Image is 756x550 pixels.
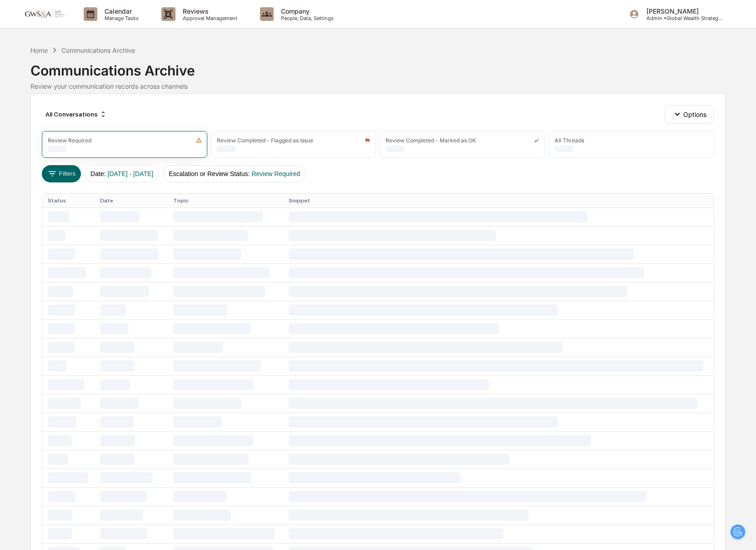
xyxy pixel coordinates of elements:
[365,137,370,143] img: icon
[386,137,476,144] div: Review Completed - Marked as OK
[283,194,714,207] th: Snippet
[48,137,91,144] div: Review Required
[639,7,724,15] p: [PERSON_NAME]
[30,82,726,90] div: Review your communication records across channels
[22,10,65,18] img: logo
[534,137,539,143] img: icon
[163,165,306,182] button: Escalation or Review Status:Review Required
[95,194,168,207] th: Date
[639,15,724,21] p: Admin • Global Wealth Strategies Associates
[85,165,159,182] button: Date:[DATE] - [DATE]
[196,137,202,143] img: icon
[97,15,143,21] p: Manage Tasks
[555,137,584,144] div: All Threads
[175,15,242,21] p: Approval Management
[30,46,48,54] div: Home
[61,46,135,54] div: Communications Archive
[175,7,242,15] p: Reviews
[97,7,143,15] p: Calendar
[665,105,714,123] button: Options
[30,55,726,79] div: Communications Archive
[217,137,313,144] div: Review Completed - Flagged as Issue
[108,170,154,177] span: [DATE] - [DATE]
[42,107,110,121] div: All Conversations
[274,15,338,21] p: People, Data, Settings
[42,165,81,182] button: Filters
[42,194,95,207] th: Status
[274,7,338,15] p: Company
[168,194,283,207] th: Topic
[251,170,300,177] span: Review Required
